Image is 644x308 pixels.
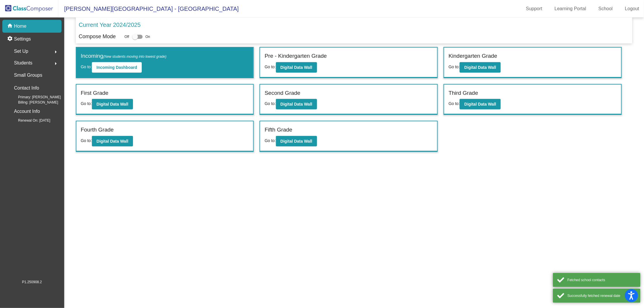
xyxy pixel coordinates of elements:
[460,62,501,73] button: Digital Data Wall
[464,65,496,70] b: Digital Data Wall
[81,101,92,106] span: Go to:
[449,64,460,69] span: Go to:
[521,4,547,13] a: Support
[97,102,128,106] b: Digital Data Wall
[58,4,239,13] span: [PERSON_NAME][GEOGRAPHIC_DATA] - [GEOGRAPHIC_DATA]
[568,293,636,298] div: Successfully fetched renewal date
[103,55,167,59] span: (New students moving into lowest grade)
[14,59,32,67] span: Students
[14,47,28,55] span: Set Up
[276,99,317,109] button: Digital Data Wall
[594,4,617,13] a: School
[460,99,501,109] button: Digital Data Wall
[265,64,276,69] span: Go to:
[79,20,141,29] p: Current Year 2024/2025
[276,62,317,73] button: Digital Data Wall
[92,62,142,73] button: Incoming Dashboard
[52,48,59,55] mat-icon: arrow_right
[81,126,114,134] label: Fourth Grade
[265,126,292,134] label: Fifth Grade
[7,23,14,30] mat-icon: home
[81,52,167,60] label: Incoming
[449,101,460,106] span: Go to:
[92,99,133,109] button: Digital Data Wall
[276,136,317,146] button: Digital Data Wall
[265,89,300,97] label: Second Grade
[9,118,50,123] span: Renewal On: [DATE]
[568,277,636,283] div: Fetched school contacts
[14,71,42,79] p: Small Groups
[281,65,312,70] b: Digital Data Wall
[620,4,644,13] a: Logout
[14,23,27,30] p: Home
[125,34,129,39] span: Off
[14,36,31,43] p: Settings
[97,139,128,143] b: Digital Data Wall
[265,101,276,106] span: Go to:
[464,102,496,106] b: Digital Data Wall
[449,52,497,60] label: Kindergarten Grade
[449,89,478,97] label: Third Grade
[79,33,116,41] p: Compose Mode
[281,139,312,143] b: Digital Data Wall
[52,60,59,67] mat-icon: arrow_right
[146,34,150,39] span: On
[265,52,327,60] label: Pre - Kindergarten Grade
[97,65,137,70] b: Incoming Dashboard
[550,4,591,13] a: Learning Portal
[81,89,108,97] label: First Grade
[9,100,58,105] span: Billing: [PERSON_NAME]
[81,64,92,69] span: Go to:
[92,136,133,146] button: Digital Data Wall
[7,36,14,43] mat-icon: settings
[9,94,61,100] span: Primary: [PERSON_NAME]
[265,138,276,143] span: Go to:
[281,102,312,106] b: Digital Data Wall
[81,138,92,143] span: Go to:
[14,84,39,92] p: Contact Info
[14,107,40,116] p: Account Info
